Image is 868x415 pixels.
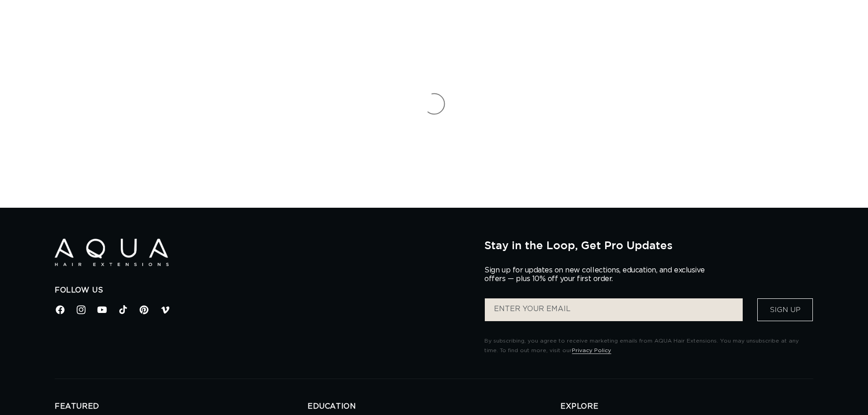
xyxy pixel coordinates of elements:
input: ENTER YOUR EMAIL [485,298,743,321]
button: Sign Up [757,298,813,321]
a: Privacy Policy [572,348,611,353]
h2: EDUCATION [308,402,560,411]
h2: FEATURED [55,402,308,411]
p: Sign up for updates on new collections, education, and exclusive offers — plus 10% off your first... [484,266,712,283]
h2: Follow Us [55,286,471,295]
h2: Stay in the Loop, Get Pro Updates [484,239,813,251]
img: Aqua Hair Extensions [55,239,169,266]
h2: EXPLORE [560,402,813,411]
p: By subscribing, you agree to receive marketing emails from AQUA Hair Extensions. You may unsubscr... [484,336,813,356]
